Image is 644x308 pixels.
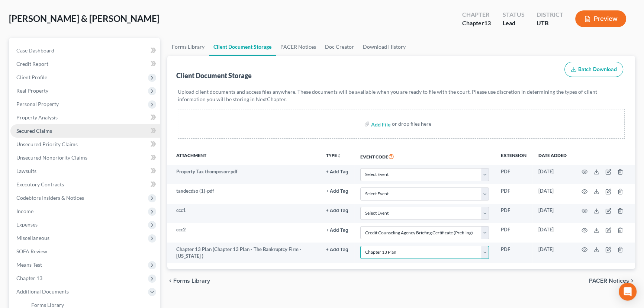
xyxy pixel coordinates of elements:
[321,38,358,56] a: Doc Creator
[10,111,160,124] a: Property Analysis
[537,10,563,19] div: District
[16,275,42,281] span: Chapter 13
[358,38,410,56] a: Download History
[392,120,431,128] div: or drop files here
[532,243,573,263] td: [DATE]
[16,262,42,268] span: Means Test
[326,207,348,214] a: + Add Tag
[537,19,563,28] div: UTB
[10,57,160,71] a: Credit Report
[532,204,573,223] td: [DATE]
[9,13,160,24] span: [PERSON_NAME] & [PERSON_NAME]
[589,278,635,284] button: PACER Notices chevron_right
[16,235,49,241] span: Miscellaneous
[31,302,64,308] span: Forms Library
[495,243,532,263] td: PDF
[16,154,87,161] span: Unsecured Nonpriority Claims
[16,47,54,54] span: Case Dashboard
[503,10,525,19] div: Status
[16,208,33,214] span: Income
[589,278,629,284] span: PACER Notices
[326,208,348,213] button: + Add Tag
[16,168,36,174] span: Lawsuits
[532,148,573,165] th: Date added
[167,278,173,284] i: chevron_left
[629,278,635,284] i: chevron_right
[16,288,69,295] span: Additional Documents
[10,124,160,138] a: Secured Claims
[354,148,495,165] th: Event Code
[326,187,348,195] a: + Add Tag
[16,248,47,254] span: SOFA Review
[326,247,348,252] button: + Add Tag
[16,181,64,187] span: Executory Contracts
[167,223,320,243] td: ccc2
[326,226,348,233] a: + Add Tag
[462,10,491,19] div: Chapter
[173,278,210,284] span: Forms Library
[495,165,532,184] td: PDF
[10,164,160,178] a: Lawsuits
[276,38,321,56] a: PACER Notices
[484,19,491,26] span: 13
[178,88,625,103] p: Upload client documents and access files anywhere. These documents will be available when you are...
[167,165,320,184] td: Property Tax thomposon-pdf
[167,184,320,203] td: taxdecdso (1)-pdf
[575,10,626,27] button: Preview
[326,168,348,175] a: + Add Tag
[10,178,160,191] a: Executory Contracts
[462,19,491,28] div: Chapter
[16,87,48,94] span: Real Property
[16,128,52,134] span: Secured Claims
[532,184,573,203] td: [DATE]
[176,71,252,80] div: Client Document Storage
[337,154,341,158] i: unfold_more
[532,165,573,184] td: [DATE]
[16,141,78,147] span: Unsecured Priority Claims
[495,148,532,165] th: Extension
[16,221,38,228] span: Expenses
[16,114,58,121] span: Property Analysis
[619,283,637,301] div: Open Intercom Messenger
[167,243,320,263] td: Chapter 13 Plan (Chapter 13 Plan - The Bankruptcy Firm - [US_STATE] )
[326,170,348,174] button: + Add Tag
[578,66,617,73] span: Batch Download
[16,101,59,107] span: Personal Property
[16,195,84,201] span: Codebtors Insiders & Notices
[167,148,320,165] th: Attachment
[16,61,48,67] span: Credit Report
[167,204,320,223] td: ccc1
[495,223,532,243] td: PDF
[495,184,532,203] td: PDF
[16,74,47,80] span: Client Profile
[209,38,276,56] a: Client Document Storage
[326,189,348,194] button: + Add Tag
[564,62,623,77] button: Batch Download
[326,246,348,253] a: + Add Tag
[532,223,573,243] td: [DATE]
[10,44,160,57] a: Case Dashboard
[167,38,209,56] a: Forms Library
[326,153,341,158] button: TYPEunfold_more
[167,278,210,284] button: chevron_left Forms Library
[10,245,160,258] a: SOFA Review
[326,228,348,233] button: + Add Tag
[503,19,525,28] div: Lead
[10,151,160,164] a: Unsecured Nonpriority Claims
[10,138,160,151] a: Unsecured Priority Claims
[495,204,532,223] td: PDF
